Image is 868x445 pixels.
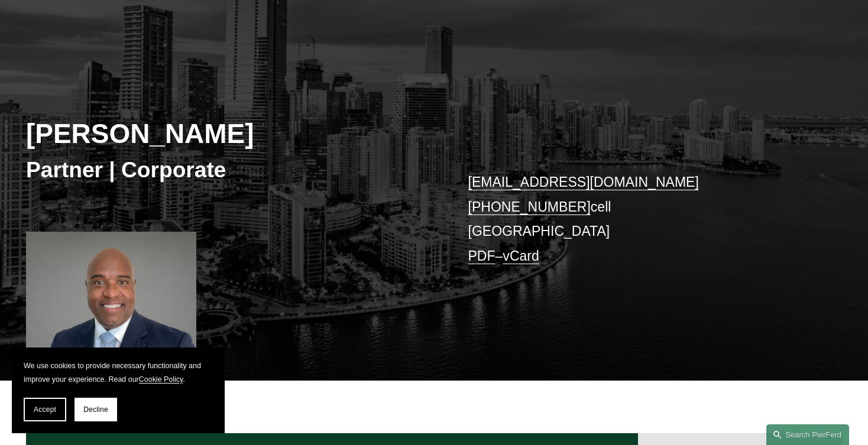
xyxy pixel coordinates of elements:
[24,359,213,386] p: We use cookies to provide necessary functionality and improve your experience. Read our .
[468,199,590,215] a: [PHONE_NUMBER]
[766,424,849,445] a: Search this site
[75,398,117,421] button: Decline
[468,170,808,268] p: cell [GEOGRAPHIC_DATA] –
[12,347,225,433] section: Cookie banner
[503,248,539,264] a: vCard
[24,398,66,421] button: Accept
[26,118,434,151] h2: [PERSON_NAME]
[468,248,495,264] a: PDF
[26,157,434,184] h3: Partner | Corporate
[139,375,183,384] a: Cookie Policy
[468,174,698,190] a: [EMAIL_ADDRESS][DOMAIN_NAME]
[34,405,56,414] span: Accept
[83,405,108,414] span: Decline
